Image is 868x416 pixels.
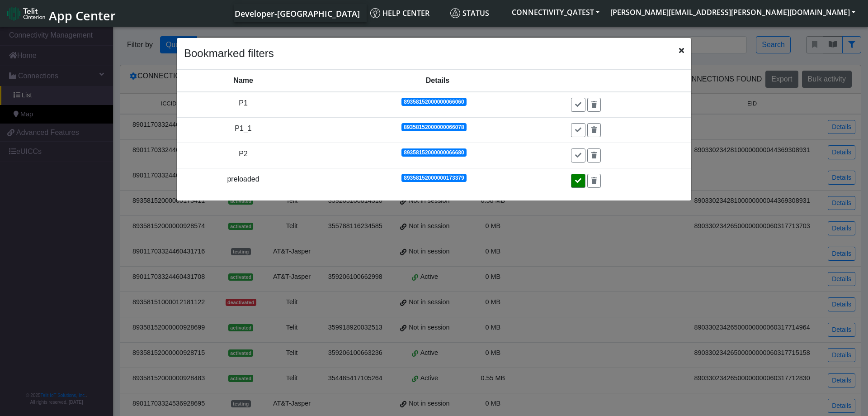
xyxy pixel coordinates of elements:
[177,92,310,118] td: P1
[177,118,310,143] td: P1_1
[177,143,310,168] td: P2
[233,77,253,84] span: Name
[235,8,360,19] span: Developer-[GEOGRAPHIC_DATA]
[370,8,429,18] span: Help center
[404,99,464,105] span: 89358152000000066060
[679,45,684,56] span: Close
[184,45,274,62] h4: Bookmarked filters
[234,4,359,22] a: Your current platform instance
[370,8,380,18] img: knowledge.svg
[605,4,861,20] button: [PERSON_NAME][EMAIL_ADDRESS][PERSON_NAME][DOMAIN_NAME]
[177,168,310,194] td: preloaded
[49,7,116,24] span: App Center
[404,149,464,156] span: 89358152000000066680
[450,8,460,18] img: status.svg
[404,124,464,130] span: 89358152000000066078
[7,6,45,21] img: logo-telit-cinterion-gw-new.png
[404,175,464,181] span: 89358152000000173379
[506,4,605,20] button: CONNECTIVITY_QATEST
[450,8,489,18] span: Status
[426,77,449,84] span: Details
